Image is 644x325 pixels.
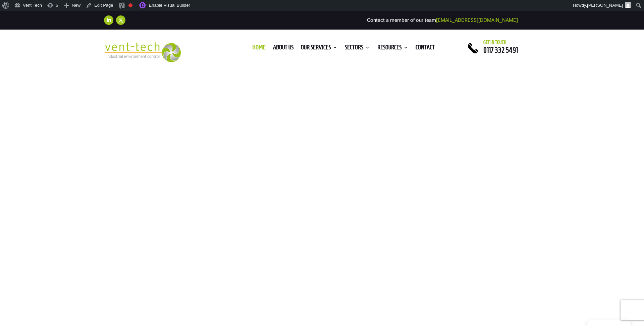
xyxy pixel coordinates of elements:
[252,45,266,52] a: Home
[128,3,132,7] div: Focus keyphrase not set
[483,40,506,45] span: Get in touch
[436,17,518,23] a: [EMAIL_ADDRESS][DOMAIN_NAME]
[345,45,370,52] a: Sectors
[116,15,125,25] a: Follow on X
[416,45,435,52] a: Contact
[301,45,337,52] a: Our Services
[377,45,408,52] a: Resources
[104,15,113,25] a: Follow on LinkedIn
[367,17,518,23] span: Contact a member of our team
[273,45,293,52] a: About us
[104,42,181,62] img: 2023-09-27T08_35_16.549ZVENT-TECH---Clear-background
[587,3,623,8] span: [PERSON_NAME]
[483,46,518,54] a: 0117 332 5491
